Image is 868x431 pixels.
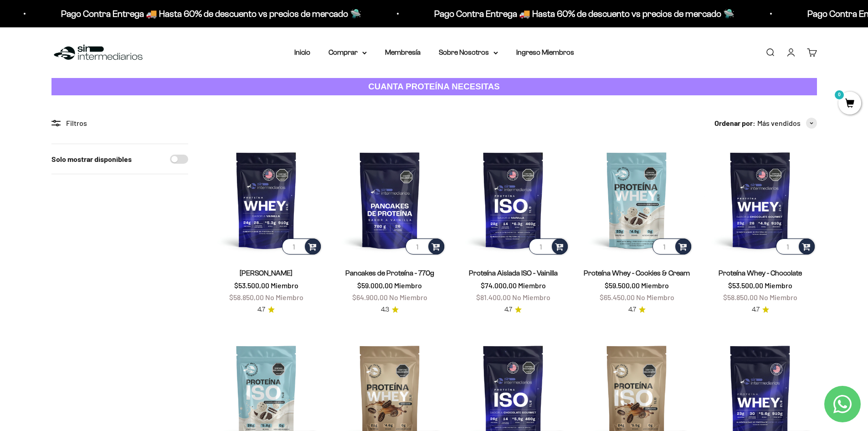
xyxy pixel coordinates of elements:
[265,293,303,301] span: No Miembro
[394,281,422,290] span: Miembro
[51,153,132,165] label: Solo mostrar disponibles
[433,6,734,21] p: Pago Contra Entrega 🚚 Hasta 60% de descuento vs precios de mercado 🛸
[752,305,769,315] a: 4.74.7 de 5.0 estrellas
[838,99,861,109] a: 0
[385,48,421,56] a: Membresía
[757,117,817,129] button: Más vendidos
[352,293,388,301] span: $64.900,00
[628,305,646,315] a: 4.74.7 de 5.0 estrellas
[636,293,674,301] span: No Miembro
[294,48,310,56] a: Inicio
[518,281,546,290] span: Miembro
[60,6,360,21] p: Pago Contra Entrega 🚚 Hasta 60% de descuento vs precios de mercado 🛸
[229,293,264,301] span: $58.850,00
[481,281,517,290] span: $74.000,00
[516,48,574,56] a: Ingreso Miembros
[476,293,511,301] span: $81.400,00
[504,305,522,315] a: 4.74.7 de 5.0 estrellas
[728,281,763,290] span: $53.500,00
[381,305,399,315] a: 4.34.3 de 5.0 estrellas
[51,78,817,96] a: CUANTA PROTEÍNA NECESITAS
[504,305,512,315] span: 4.7
[257,305,275,315] a: 4.74.7 de 5.0 estrellas
[600,293,635,301] span: $65.450,00
[381,305,389,315] span: 4.3
[389,293,427,301] span: No Miembro
[714,117,755,129] span: Ordenar por:
[240,269,293,277] a: [PERSON_NAME]
[357,281,393,290] span: $59.000,00
[368,82,500,91] strong: CUANTA PROTEÍNA NECESITAS
[584,269,690,277] a: Proteína Whey - Cookies & Cream
[329,47,367,58] summary: Comprar
[439,47,498,58] summary: Sobre Nosotros
[723,293,758,301] span: $58.850,00
[234,281,269,290] span: $53.500,00
[257,305,265,315] span: 4.7
[469,269,558,277] a: Proteína Aislada ISO - Vainilla
[757,117,801,129] span: Más vendidos
[605,281,640,290] span: $59.500,00
[512,293,550,301] span: No Miembro
[719,269,802,277] a: Proteína Whey - Chocolate
[641,281,669,290] span: Miembro
[628,305,636,315] span: 4.7
[345,269,434,277] a: Pancakes de Proteína - 770g
[765,281,792,290] span: Miembro
[834,89,845,100] mark: 0
[759,293,797,301] span: No Miembro
[271,281,298,290] span: Miembro
[51,117,188,129] div: Filtros
[752,305,760,315] span: 4.7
